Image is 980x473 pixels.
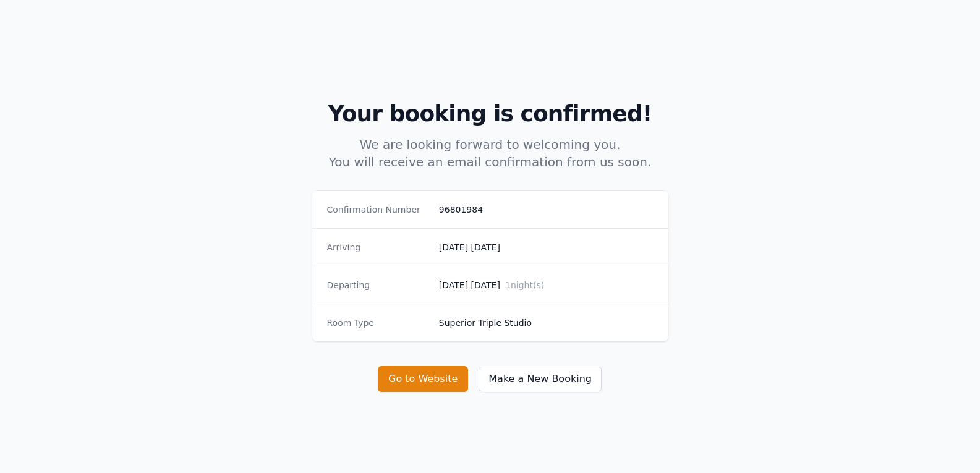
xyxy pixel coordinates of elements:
dd: 96801984 [439,203,654,216]
p: We are looking forward to welcoming you. You will receive an email confirmation from us soon. [253,136,728,171]
span: 1 night(s) [505,280,544,290]
dt: Departing [327,279,429,291]
button: Go to Website [378,366,468,392]
dt: Arriving [327,241,429,254]
h2: Your booking is confirmed! [127,101,854,126]
dt: Confirmation Number [327,203,429,216]
dt: Room Type [327,317,429,329]
dd: [DATE] [DATE] [439,241,654,254]
dd: Superior Triple Studio [439,317,654,329]
button: Make a New Booking [478,366,602,392]
a: Go to Website [378,373,478,385]
dd: [DATE] [DATE] [439,279,654,291]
